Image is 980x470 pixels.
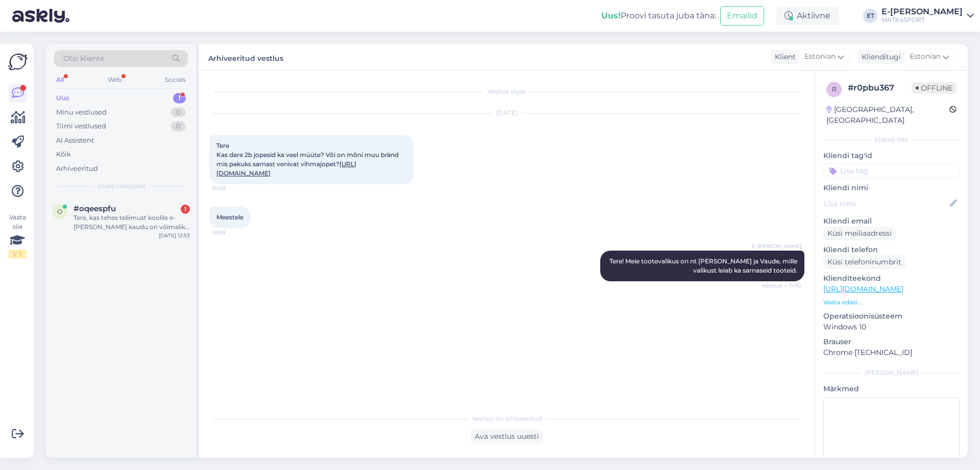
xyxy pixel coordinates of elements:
span: Tere! Meie tootevalikus on nt [PERSON_NAME] ja Vaude, mille valikust leiab ka sarnaseid tooteid. [609,257,799,274]
div: Aktiivne [776,7,839,25]
input: Lisa nimi [824,198,948,209]
div: [GEOGRAPHIC_DATA], [GEOGRAPHIC_DATA] [826,104,949,126]
a: [URL][DOMAIN_NAME] [823,284,903,294]
button: Emailid [720,6,764,26]
div: 1 [181,205,190,214]
span: Offline [912,82,957,94]
span: 10:58 [212,185,251,192]
div: 0 [171,121,186,131]
div: [PERSON_NAME] [823,368,960,377]
span: E-[PERSON_NAME] [752,242,801,250]
p: Chrome [TECHNICAL_ID] [823,347,960,358]
span: Estonian [910,51,941,62]
p: Windows 10 [823,322,960,332]
span: 10:59 [212,229,251,236]
div: E-[PERSON_NAME] [881,8,963,16]
div: Vaata siia [8,213,27,259]
p: Brauser [823,337,960,347]
div: Klient [771,52,796,62]
span: Meestele [216,213,243,221]
span: Estonian [804,51,836,62]
div: Kõik [56,149,71,160]
div: All [54,73,66,86]
span: #oqeespfu [73,204,116,213]
div: Ava vestlus uuesti [471,430,543,443]
span: Tere Kas dare 2b jopesid ka veel müüte? Või on mõni muu bränd mis pakuks sarnast venivat vihmajopet? [216,142,400,177]
label: Arhiveeritud vestlus [208,50,283,64]
div: # r0pbu367 [848,82,912,94]
span: Otsi kliente [63,53,104,64]
div: Minu vestlused [56,107,107,118]
input: Lisa tag [823,163,960,178]
b: Uus! [601,11,621,20]
div: AI Assistent [56,136,94,146]
div: Web [106,73,124,86]
div: 1 [173,93,186,103]
div: Socials [163,73,188,86]
div: Kliendi info [823,135,960,144]
div: Küsi meiliaadressi [823,227,896,240]
span: Uued vestlused [97,182,145,191]
p: Kliendi telefon [823,244,960,255]
div: Klienditugi [857,52,901,62]
div: Tere, kas tehes tellimust koolile e-[PERSON_NAME] kaudu on võimalik saada arvet läbi e-arve keskuse? [73,213,190,232]
a: E-[PERSON_NAME]MATKaSPORT [881,8,974,24]
div: ET [863,9,877,23]
p: Märkmed [823,384,960,394]
img: Askly Logo [8,52,28,72]
div: [DATE] 12:53 [159,232,190,239]
div: Küsi telefoninumbrit [823,255,905,269]
div: MATKaSPORT [881,16,963,24]
p: Vaata edasi ... [823,298,960,307]
div: Tiimi vestlused [56,121,106,131]
div: 0 [171,107,186,118]
span: r [832,85,837,93]
div: 1 / 3 [8,250,27,259]
div: Vestlus algas [209,87,804,96]
span: Nähtud ✓ 11:00 [762,282,801,289]
p: Kliendi tag'id [823,150,960,161]
div: Uus [56,93,69,103]
span: Vestlus on arhiveeritud [472,414,542,423]
div: Arhiveeritud [56,164,98,174]
div: [DATE] [209,108,804,118]
p: Kliendi email [823,216,960,227]
p: Klienditeekond [823,273,960,284]
p: Kliendi nimi [823,183,960,193]
p: Operatsioonisüsteem [823,311,960,322]
div: Proovi tasuta juba täna: [601,10,716,22]
span: o [57,208,62,215]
